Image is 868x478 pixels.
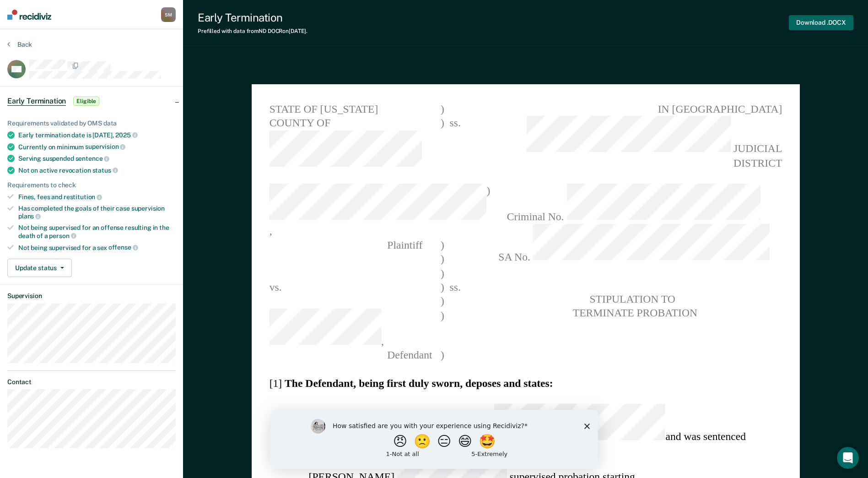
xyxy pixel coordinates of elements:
[73,97,99,106] span: Eligible
[441,238,444,252] span: )
[161,7,176,22] div: S M
[444,280,465,294] span: ss.
[18,143,176,151] div: Currently on minimum
[7,292,176,300] dt: Supervision
[485,292,782,320] pre: STIPULATION TO TERMINATE PROBATION
[92,167,118,174] span: status
[441,252,444,266] span: )
[441,294,444,308] span: )
[198,11,307,24] div: Early Termination
[18,212,41,220] span: plans
[270,410,598,469] iframe: Survey by Kim from Recidiviz
[161,7,176,22] button: SM
[441,348,444,362] span: )
[108,244,138,251] span: offense
[285,377,553,389] strong: The Defendant, being first duly sworn, deposes and states:
[7,10,51,20] img: Recidiviz
[18,205,176,220] div: Has completed the goals of their case supervision
[269,239,422,250] span: Plaintiff
[18,193,176,201] div: Fines, fees and
[837,447,859,469] iframe: Intercom live chat
[198,28,307,34] div: Prefilled with data from ND DOCR on [DATE] .
[18,224,176,239] div: Not being supervised for an offense resulting in the death of a
[485,116,782,170] span: JUDICIAL DISTRICT
[269,308,440,348] span: ,
[64,193,102,201] span: restitution
[485,184,782,224] span: Criminal No.
[18,166,176,174] div: Not on active revocation
[444,116,465,170] span: ss.
[7,259,72,277] button: Update status
[18,154,176,163] div: Serving suspended
[7,40,32,49] button: Back
[7,181,176,189] div: Requirements to check
[85,143,125,150] span: supervision
[485,102,782,116] span: IN [GEOGRAPHIC_DATA]
[441,116,444,170] span: )
[789,15,853,30] button: Download .DOCX
[269,184,486,238] span: ,
[75,155,110,162] span: sentence
[7,97,66,106] span: Early Termination
[485,223,782,263] span: SA No.
[269,102,440,116] span: STATE OF [US_STATE]
[7,378,176,386] dt: Contact
[269,281,281,293] span: vs.
[441,102,444,116] span: )
[18,131,176,139] div: Early termination date is [DATE],
[7,119,176,127] div: Requirements validated by OMS data
[441,280,444,294] span: )
[269,349,432,361] span: Defendant
[441,308,444,348] span: )
[269,376,782,390] section: [1]
[441,266,444,280] span: )
[269,116,440,170] span: COUNTY OF
[18,244,176,252] div: Not being supervised for a sex
[115,131,137,139] span: 2025
[49,232,76,239] span: person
